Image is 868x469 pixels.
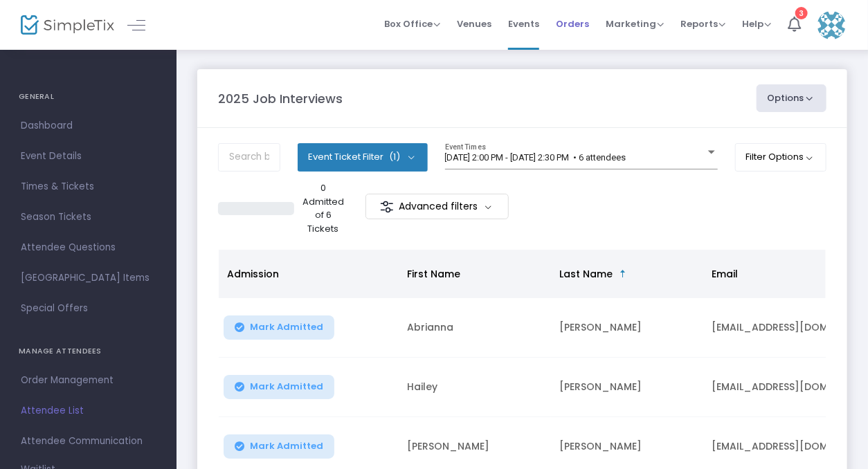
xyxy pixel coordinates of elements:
[250,441,323,452] span: Mark Admitted
[21,117,156,135] span: Dashboard
[21,300,156,318] span: Special Offers
[218,143,280,172] input: Search by name, order number, email, ip address
[559,267,613,281] span: Last Name
[617,268,629,279] span: Sortable
[735,143,827,171] button: Filter Options
[606,17,664,30] span: Marketing
[380,200,394,214] img: filter
[21,432,156,450] span: Attendee Communication
[399,358,551,417] td: Hailey
[457,6,491,42] span: Venues
[21,239,156,257] span: Attendee Questions
[21,402,156,420] span: Attendee List
[757,84,827,112] button: Options
[21,269,156,287] span: [GEOGRAPHIC_DATA] Items
[407,267,460,281] span: First Name
[384,17,440,30] span: Box Office
[551,298,703,358] td: [PERSON_NAME]
[365,194,509,219] m-button: Advanced filters
[556,6,589,42] span: Orders
[389,151,400,163] span: (1)
[445,152,626,163] span: [DATE] 2:00 PM - [DATE] 2:30 PM • 6 attendees
[742,17,771,30] span: Help
[19,338,158,365] h4: MANAGE ATTENDEES
[250,381,323,392] span: Mark Admitted
[298,143,428,171] button: Event Ticket Filter(1)
[21,208,156,226] span: Season Tickets
[300,181,347,235] p: 0 Admitted of 6 Tickets
[508,6,539,42] span: Events
[795,7,808,19] div: 3
[21,178,156,196] span: Times & Tickets
[21,371,156,389] span: Order Management
[250,322,323,333] span: Mark Admitted
[680,17,725,30] span: Reports
[224,434,334,459] button: Mark Admitted
[712,267,738,281] span: Email
[551,358,703,417] td: [PERSON_NAME]
[21,147,156,165] span: Event Details
[224,315,334,340] button: Mark Admitted
[227,267,279,281] span: Admission
[218,89,343,108] m-panel-title: 2025 Job Interviews
[399,298,551,358] td: Abrianna
[224,375,334,399] button: Mark Admitted
[19,83,158,111] h4: GENERAL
